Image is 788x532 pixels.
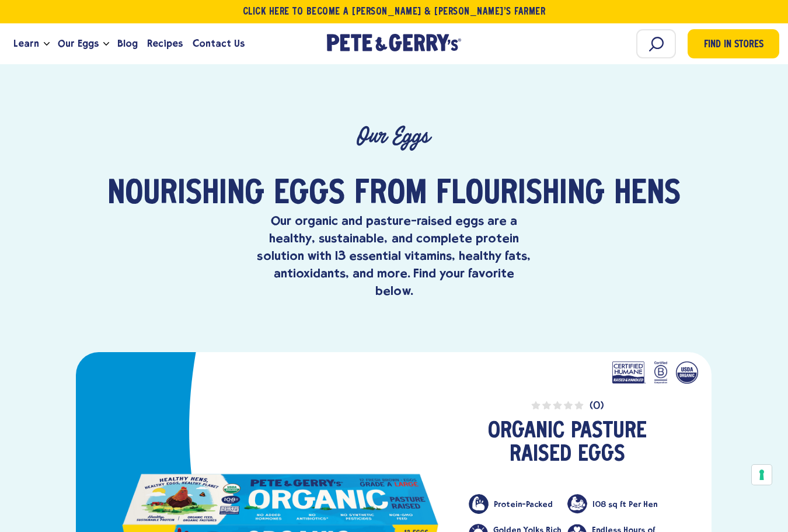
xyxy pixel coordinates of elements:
[142,28,187,60] a: Recipes
[567,494,666,514] li: 108 sq ft Per Hen
[66,124,723,149] p: Our Eggs
[188,28,249,60] a: Contact Us
[688,29,779,58] a: Find in Stores
[469,420,667,467] h3: Organic Pasture Raised Eggs
[436,177,605,212] span: flourishing
[117,36,138,51] span: Blog
[13,36,39,51] span: Learn
[636,29,676,58] input: Search
[147,36,183,51] span: Recipes
[274,177,345,212] span: eggs
[752,465,772,485] button: Your consent preferences for tracking technologies
[9,28,44,60] a: Learn
[113,28,142,60] a: Blog
[58,36,99,51] span: Our Eggs
[704,37,763,53] span: Find in Stores
[53,28,103,60] a: Our Eggs
[469,494,567,514] li: Protein-Packed
[103,42,109,46] button: Open the dropdown menu for Our Eggs
[469,398,667,412] a: (0)
[254,212,534,300] p: Our organic and pasture-raised eggs are a healthy, sustainable, and complete protein solution wit...
[107,177,264,212] span: Nourishing
[44,42,50,46] button: Open the dropdown menu for Learn
[193,36,245,51] span: Contact Us
[590,401,604,412] span: (0)
[354,177,427,212] span: from
[614,177,681,212] span: hens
